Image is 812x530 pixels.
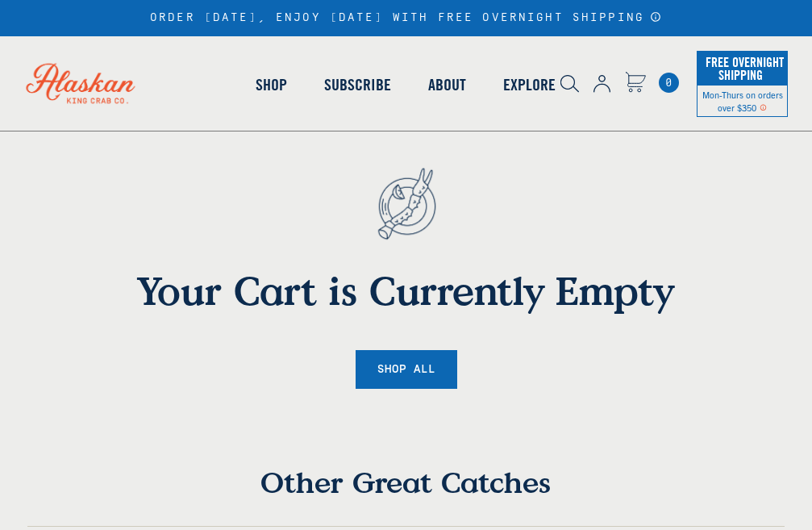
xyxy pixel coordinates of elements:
[593,75,610,93] img: account
[356,350,457,390] a: Shop All
[702,89,783,113] span: Mon-Thurs on orders over $350
[760,102,767,113] span: Shipping Notice Icon
[8,45,153,121] img: Alaskan King Crab Co. logo
[625,72,646,95] a: Cart
[306,39,410,131] a: Subscribe
[31,267,781,314] h1: Your Cart is Currently Empty
[410,39,485,131] a: About
[702,50,784,87] span: Free Overnight Shipping
[659,73,679,93] span: 0
[659,73,679,93] a: Cart
[150,11,662,25] div: ORDER [DATE], ENJOY [DATE] WITH FREE OVERNIGHT SHIPPING
[352,140,461,267] img: empty cart - anchor
[650,11,662,23] a: Announcement Bar Modal
[27,465,785,526] h4: Other Great Catches
[485,39,574,131] a: Explore
[560,75,579,93] img: search
[237,39,306,131] a: Shop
